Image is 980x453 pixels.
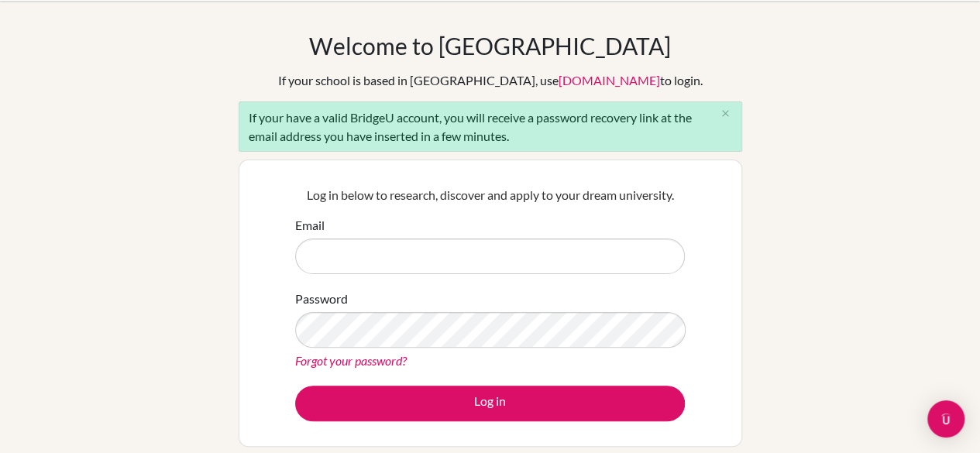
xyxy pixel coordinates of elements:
[559,73,660,88] a: [DOMAIN_NAME]
[720,108,731,119] i: close
[295,290,348,308] label: Password
[278,71,703,90] div: If your school is based in [GEOGRAPHIC_DATA], use to login.
[295,186,685,204] p: Log in below to research, discover and apply to your dream university.
[710,102,741,125] button: Close
[239,101,742,152] div: If your have a valid BridgeU account, you will receive a password recovery link at the email addr...
[295,386,685,421] button: Log in
[309,32,671,60] h1: Welcome to [GEOGRAPHIC_DATA]
[927,400,965,438] div: Open Intercom Messenger
[295,353,407,368] a: Forgot your password?
[295,216,325,235] label: Email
